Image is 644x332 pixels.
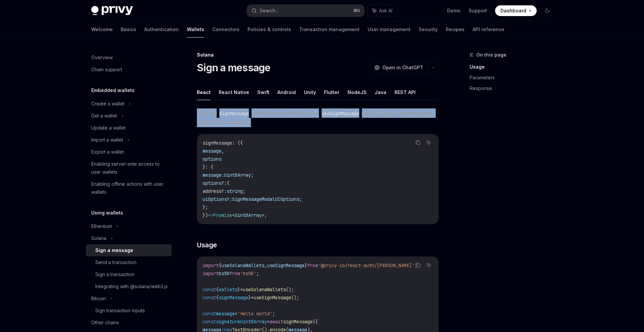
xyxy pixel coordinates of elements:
[86,52,172,64] a: Overview
[470,62,558,72] a: Usage
[216,295,219,301] span: {
[291,295,299,301] span: ();
[318,262,415,268] span: '@privy-io/react-auth/[PERSON_NAME]'
[240,286,243,293] span: =
[144,21,179,37] a: Authentication
[270,319,283,325] span: await
[95,246,133,254] div: Sign a message
[216,319,267,325] span: signatureUint8Array
[91,86,135,94] h5: Embedded wallets
[227,180,229,186] span: {
[446,21,465,37] a: Recipes
[313,319,318,325] span: ({
[260,7,278,15] div: Search...
[299,21,360,37] a: Transaction management
[248,295,251,301] span: }
[542,5,553,16] button: Toggle dark mode
[197,62,271,74] h1: Sign a message
[95,258,137,266] div: Send a transaction
[203,319,216,325] span: const
[277,84,296,100] button: Android
[224,172,251,178] span: Uint8Array
[264,262,267,268] span: ,
[257,84,269,100] button: Swift
[353,8,360,13] span: ⌘ K
[304,84,316,100] button: Unity
[203,262,219,268] span: import
[307,262,318,268] span: from
[219,286,237,293] span: wallets
[219,270,229,276] span: bs58
[447,7,461,14] a: Demo
[86,64,172,76] a: Chain support
[219,262,221,268] span: {
[221,262,264,268] span: useSolanaWallets
[495,5,537,16] a: Dashboard
[227,196,232,202] span: ?:
[203,286,216,293] span: const
[91,124,126,132] div: Update a wallet
[86,158,172,178] a: Enabling server-side access to user wallets
[500,7,526,14] span: Dashboard
[382,64,423,71] span: Open in ChatGPT
[203,156,221,162] span: options
[219,295,248,301] span: signMessage
[213,212,232,218] span: Promise
[216,311,235,317] span: message
[197,84,211,100] button: React
[91,180,168,196] div: Enabling offline actions with user wallets
[240,270,256,276] span: 'bs58'
[243,188,246,194] span: ;
[305,262,307,268] span: }
[86,317,172,329] a: Other chains
[91,234,106,242] div: Solana
[203,270,219,276] span: import
[414,261,422,269] button: Copy the contents from the code block
[91,295,106,303] div: Bitcoin
[203,295,216,301] span: const
[91,160,168,176] div: Enabling server-side access to user wallets
[319,110,362,117] code: useSignMessage
[237,311,272,317] span: 'Hello world'
[368,5,397,17] button: Ask AI
[91,136,123,144] div: Import a wallet
[227,188,243,194] span: string
[91,319,119,327] div: Other chains
[235,212,262,218] span: Uint8Array
[251,295,254,301] span: =
[267,319,270,325] span: =
[324,84,339,100] button: Flutter
[221,180,227,186] span: ?:
[203,140,232,146] span: signMessage
[243,286,286,293] span: useSolanaWallets
[272,311,275,317] span: ;
[91,112,117,120] div: Get a wallet
[224,188,227,194] span: :
[203,180,221,186] span: options
[91,222,112,230] div: Ethereum
[267,262,305,268] span: useSignMessage
[86,305,172,317] a: Sign transaction inputs
[473,21,504,37] a: API reference
[247,5,364,17] button: Search...⌘K
[237,286,240,293] span: }
[216,286,219,293] span: {
[121,21,136,37] a: Basics
[414,138,422,147] button: Copy the contents from the code block
[262,212,264,218] span: >
[197,108,439,127] span: Use the method exported from the hook to sign a message with a [PERSON_NAME].
[221,148,224,154] span: ,
[197,240,217,250] span: Usage
[203,172,224,178] span: message:
[251,172,254,178] span: ;
[95,282,168,290] div: Integrating with @solana/web3.js
[470,72,558,83] a: Parameters
[219,84,249,100] button: React Native
[347,84,367,100] button: NodeJS
[283,319,313,325] span: signMessage
[424,138,433,147] button: Ask AI
[379,7,392,14] span: Ask AI
[86,146,172,158] a: Export a wallet
[394,84,416,100] button: REST API
[368,21,411,37] a: User management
